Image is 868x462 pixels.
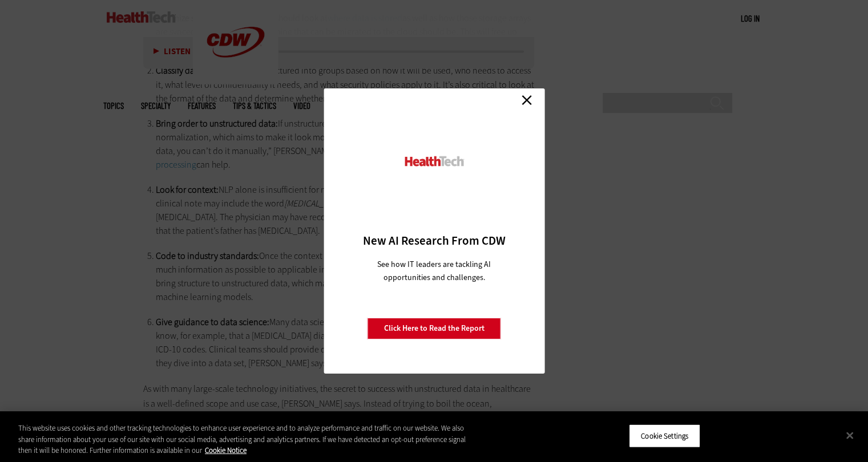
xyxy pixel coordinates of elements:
[403,155,465,167] img: HealthTech_0.png
[518,91,535,108] a: Close
[18,423,478,456] div: This website uses cookies and other tracking technologies to enhance user experience and to analy...
[837,423,862,448] button: Close
[205,445,247,455] a: More information about your privacy
[344,233,524,249] h3: New AI Research From CDW
[368,318,501,339] a: Click Here to Read the Report
[364,258,504,284] p: See how IT leaders are tackling AI opportunities and challenges.
[629,424,700,448] button: Cookie Settings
